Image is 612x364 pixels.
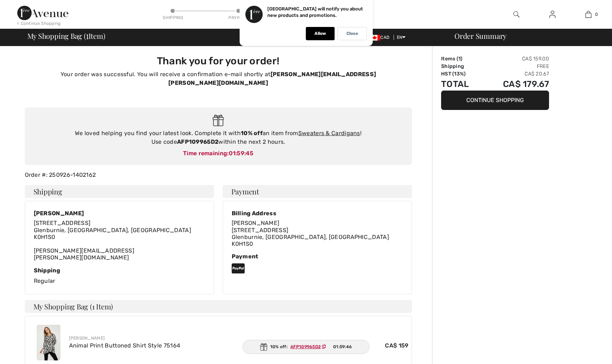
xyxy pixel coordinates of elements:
[29,55,408,67] h3: Thank you for your order!
[544,10,561,19] a: Sign In
[232,253,403,260] div: Payment
[441,91,549,110] button: Continue Shopping
[571,10,606,19] a: 0
[482,78,549,91] td: CA$ 179.67
[86,31,89,40] span: 1
[397,35,406,40] span: EN
[34,267,205,285] div: Regular
[34,210,205,217] div: [PERSON_NAME]
[162,14,184,21] div: Shipping
[168,71,376,86] strong: [PERSON_NAME][EMAIL_ADDRESS][PERSON_NAME][DOMAIN_NAME]
[229,150,253,157] span: 01:59:45
[595,11,598,18] span: 0
[228,14,249,21] div: Payment
[25,300,412,313] h4: My Shopping Bag (1 Item)
[213,115,224,126] img: Gift.svg
[482,70,549,78] td: CA$ 20.67
[241,130,263,137] strong: 10% off
[21,171,416,179] div: Order #: 250926-1402162
[17,20,61,27] div: < Continue Shopping
[242,340,370,354] div: 10% off:
[549,10,556,19] img: My Info
[260,343,267,351] img: Gift.svg
[267,6,363,18] p: [GEOGRAPHIC_DATA] will notify you about new products and promotions.
[458,56,461,62] span: 1
[585,10,591,19] img: My Bag
[32,149,405,158] div: Time remaining:
[346,31,358,36] p: Close
[298,130,360,137] a: Sweaters & Cardigans
[232,220,280,226] span: [PERSON_NAME]
[333,344,352,350] span: 01:59:46
[34,220,191,240] span: [STREET_ADDRESS] Glenburnie, [GEOGRAPHIC_DATA], [GEOGRAPHIC_DATA] K0H1S0
[290,344,321,349] ins: AFP109965D2
[69,342,181,349] a: Animal Print Buttoned Shirt Style 75164
[32,129,405,146] div: We loved helping you find your latest look. Complete it with an item from ! Use code within the n...
[29,70,408,87] p: Your order was successful. You will receive a confirmation e-mail shortly at
[69,335,409,341] div: [PERSON_NAME]
[441,63,482,70] td: Shipping
[17,6,68,20] img: 1ère Avenue
[441,70,482,78] td: HST (13%)
[482,63,549,70] td: Free
[177,138,218,145] strong: AFP109965D2
[232,210,389,217] div: Billing Address
[34,267,205,274] div: Shipping
[369,35,380,41] img: Canadian Dollar
[232,227,389,247] span: [STREET_ADDRESS] Glenburnie, [GEOGRAPHIC_DATA], [GEOGRAPHIC_DATA] K0H1S0
[513,10,520,19] img: search the website
[446,32,608,40] div: Order Summary
[385,341,408,350] span: CA$ 159
[369,35,392,40] span: CAD
[223,185,412,198] h4: Payment
[25,185,214,198] h4: Shipping
[37,325,60,360] img: Animal Print Buttoned Shirt Style 75164
[314,31,326,36] p: Allow
[27,32,105,40] span: My Shopping Bag ( Item)
[482,55,549,63] td: CA$ 159.00
[441,55,482,63] td: Items ( )
[34,220,205,261] div: [PERSON_NAME][EMAIL_ADDRESS][PERSON_NAME][DOMAIN_NAME]
[441,78,482,91] td: Total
